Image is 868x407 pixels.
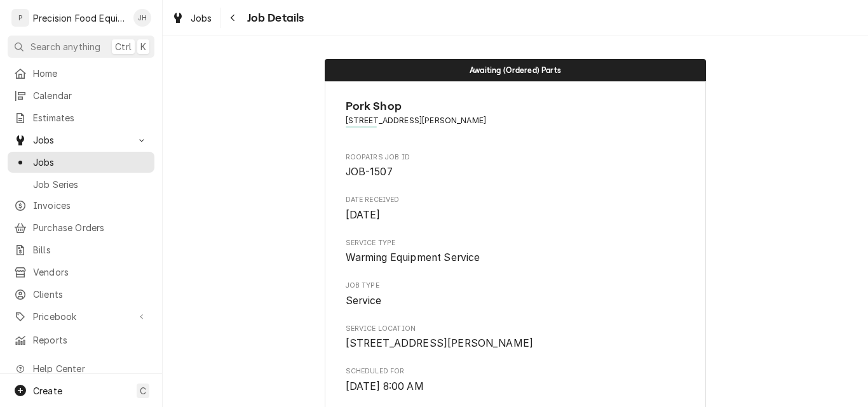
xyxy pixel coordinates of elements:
span: [STREET_ADDRESS][PERSON_NAME] [346,337,534,349]
a: Bills [8,239,154,260]
span: Job Type [346,281,686,291]
span: Job Type [346,293,686,309]
a: Invoices [8,195,154,216]
div: P [11,9,29,27]
span: Search anything [31,40,100,53]
div: Client Information [346,98,686,137]
span: Help Center [33,362,147,375]
span: JOB-1507 [346,166,393,178]
span: Date Received [346,195,686,205]
span: Jobs [33,156,148,169]
div: Date Received [346,195,686,222]
a: Go to Pricebook [8,306,154,327]
span: Pricebook [33,310,129,323]
span: Reports [33,333,148,347]
span: Jobs [191,11,212,25]
a: Go to Jobs [8,130,154,150]
span: Address [346,115,686,126]
span: Roopairs Job ID [346,152,686,163]
span: Ctrl [115,40,132,53]
span: Estimates [33,111,148,124]
span: Invoices [33,199,148,212]
span: Job Details [243,10,304,27]
span: Service Location [346,324,686,334]
a: Clients [8,284,154,305]
span: Scheduled For [346,366,686,377]
a: Go to Help Center [8,358,154,379]
a: Reports [8,330,154,350]
span: Roopairs Job ID [346,164,686,180]
span: Job Series [33,178,148,191]
div: Jason Hertel's Avatar [133,9,151,27]
button: Search anythingCtrlK [8,36,154,58]
a: Calendar [8,85,154,106]
div: Job Type [346,281,686,308]
div: Roopairs Job ID [346,152,686,180]
span: Awaiting (Ordered) Parts [470,66,561,74]
a: Jobs [166,8,217,29]
span: Calendar [33,89,148,102]
span: Clients [33,288,148,301]
span: Service Type [346,238,686,248]
span: Scheduled For [346,379,686,394]
div: Precision Food Equipment LLC [33,11,126,25]
span: Home [33,67,148,80]
span: [DATE] [346,209,381,221]
div: Status [325,59,706,81]
div: Scheduled For [346,366,686,394]
div: Service Type [346,238,686,265]
span: Service Type [346,250,686,265]
span: Warming Equipment Service [346,251,480,264]
a: Job Series [8,174,154,195]
span: [DATE] 8:00 AM [346,380,424,392]
div: JH [133,9,151,27]
span: K [140,40,146,53]
div: Service Location [346,324,686,351]
a: Jobs [8,152,154,173]
a: Vendors [8,262,154,283]
span: Jobs [33,133,129,147]
a: Purchase Orders [8,217,154,238]
span: Vendors [33,265,148,279]
span: Date Received [346,208,686,223]
button: Navigate back [223,8,243,28]
span: Bills [33,243,148,257]
span: Service [346,295,382,307]
span: Purchase Orders [33,221,148,234]
a: Estimates [8,107,154,128]
span: C [140,384,146,397]
span: Create [33,385,62,396]
a: Home [8,63,154,84]
span: Name [346,98,686,115]
span: Service Location [346,336,686,351]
